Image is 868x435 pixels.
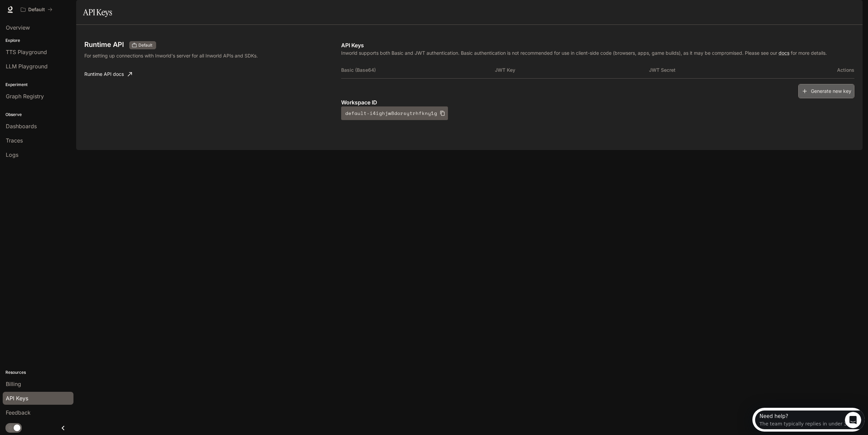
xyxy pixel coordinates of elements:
th: Actions [803,62,854,78]
span: Default [136,42,155,48]
th: Basic (Base64) [341,62,495,78]
p: For setting up connections with Inworld's server for all Inworld APIs and SDKs. [84,52,273,59]
th: JWT Key [495,62,649,78]
button: default-i4ighjw8dorsytrhfkny1g [341,106,448,120]
p: Workspace ID [341,98,854,106]
a: Runtime API docs [82,67,135,81]
button: Generate new key [798,84,854,99]
div: Need help? [7,6,98,11]
h1: API Keys [83,5,112,19]
div: Open Intercom Messenger [3,3,118,21]
a: docs [779,50,789,56]
iframe: Intercom live chat discovery launcher [752,408,865,432]
th: JWT Secret [649,62,803,78]
p: API Keys [341,41,854,49]
p: Inworld supports both Basic and JWT authentication. Basic authentication is not recommended for u... [341,49,854,56]
iframe: Intercom live chat [845,412,861,428]
div: The team typically replies in under 3h [7,11,98,18]
div: These keys will apply to your current workspace only [129,41,156,49]
button: All workspaces [18,3,55,16]
p: Default [28,7,45,13]
h3: Runtime API [84,41,124,48]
